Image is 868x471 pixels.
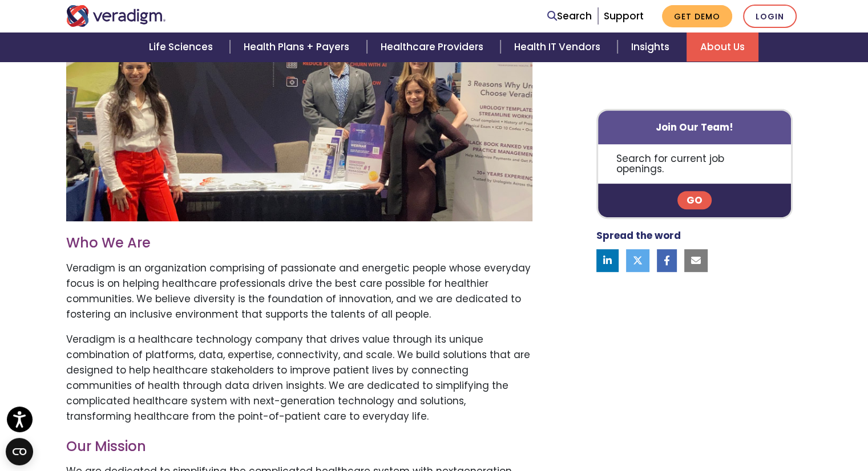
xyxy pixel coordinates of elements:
strong: Spread the word [596,229,681,243]
a: Login [743,5,797,28]
p: Veradigm is an organization comprising of passionate and energetic people whose everyday focus is... [66,261,532,323]
a: Support [604,9,644,23]
a: Get Demo [662,5,732,27]
h3: Who We Are [66,235,532,251]
p: Veradigm is a healthcare technology company that drives value through its unique combination of p... [66,332,532,425]
h3: Our Mission [66,438,532,455]
a: Healthcare Providers [367,33,500,62]
strong: Join Our Team! [656,120,733,134]
a: Insights [617,33,687,62]
a: About Us [687,33,758,62]
a: Health IT Vendors [500,33,617,62]
img: Veradigm logo [66,5,166,27]
a: Go [677,192,712,210]
a: Health Plans + Payers [230,33,366,62]
a: Search [547,9,592,24]
p: Search for current job openings. [598,144,792,184]
a: Life Sciences [135,33,230,62]
button: Open CMP widget [6,438,33,465]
